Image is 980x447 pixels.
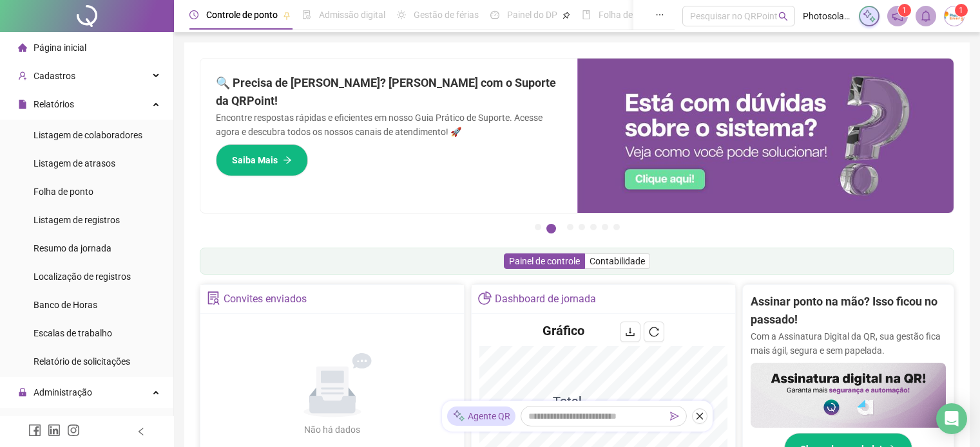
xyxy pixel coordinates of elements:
span: close [695,412,704,421]
img: sparkle-icon.fc2bf0ac1784a2077858766a79e2daf3.svg [452,410,465,423]
button: 5 [590,224,597,230]
span: reload [649,327,659,337]
span: file [18,100,27,109]
span: 1 [959,6,963,15]
span: Listagem de colaboradores [34,130,142,140]
button: 4 [579,224,585,230]
span: left [137,427,146,436]
span: clock-circle [189,10,198,19]
h2: Assinar ponto na mão? Isso ficou no passado! [751,293,946,329]
span: Listagem de registros [34,215,120,225]
p: Encontre respostas rápidas e eficientes em nosso Guia Prático de Suporte. Acesse agora e descubra... [216,111,562,139]
span: Gestão de férias [414,10,479,20]
span: Administração [34,387,92,397]
button: Saiba Mais [216,144,308,176]
span: linkedin [48,424,61,437]
span: Escalas de trabalho [34,328,112,338]
span: file-done [302,10,311,19]
span: Contabilidade [590,256,645,266]
div: Convites enviados [224,288,307,310]
span: Listagem de atrasos [34,158,115,169]
span: book [582,10,591,19]
span: sun [397,10,406,19]
img: banner%2F0cf4e1f0-cb71-40ef-aa93-44bd3d4ee559.png [577,59,954,213]
span: facebook [28,424,41,437]
div: Agente QR [447,406,515,426]
h4: Gráfico [543,322,584,340]
span: lock [18,388,27,397]
sup: 1 [898,4,911,17]
button: 3 [567,224,573,230]
span: Cadastros [34,71,75,81]
span: pushpin [562,12,570,19]
button: 6 [602,224,608,230]
span: bell [920,10,932,22]
span: notification [892,10,903,22]
span: Localização de registros [34,271,131,282]
span: Relatório de solicitações [34,356,130,367]
span: Admissão digital [319,10,385,20]
span: pie-chart [478,291,492,305]
p: Com a Assinatura Digital da QR, sua gestão fica mais ágil, segura e sem papelada. [751,329,946,358]
button: 7 [613,224,620,230]
span: ellipsis [655,10,664,19]
div: Open Intercom Messenger [936,403,967,434]
span: Folha de ponto [34,187,93,197]
div: Não há dados [273,423,392,437]
span: instagram [67,424,80,437]
span: solution [207,291,220,305]
span: Photosolar Energia [803,9,851,23]
span: send [670,412,679,421]
span: arrow-right [283,156,292,165]
span: Folha de pagamento [599,10,681,20]
img: sparkle-icon.fc2bf0ac1784a2077858766a79e2daf3.svg [862,9,876,23]
span: Painel do DP [507,10,557,20]
span: Saiba Mais [232,153,278,167]
button: 2 [546,224,556,233]
span: Controle de ponto [206,10,278,20]
span: Resumo da jornada [34,243,111,253]
h2: 🔍 Precisa de [PERSON_NAME]? [PERSON_NAME] com o Suporte da QRPoint! [216,74,562,111]
div: Dashboard de jornada [495,288,596,310]
span: search [778,12,788,21]
span: Painel de controle [509,256,580,266]
span: home [18,43,27,52]
span: Página inicial [34,42,86,53]
span: pushpin [283,12,291,19]
span: Banco de Horas [34,300,97,310]
span: download [625,327,635,337]
span: user-add [18,71,27,80]
img: banner%2F02c71560-61a6-44d4-94b9-c8ab97240462.png [751,363,946,428]
span: Relatórios [34,99,74,109]
button: 1 [535,224,541,230]
sup: Atualize o seu contato no menu Meus Dados [955,4,968,17]
span: 1 [902,6,907,15]
img: 38515 [945,6,964,26]
span: dashboard [490,10,499,19]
